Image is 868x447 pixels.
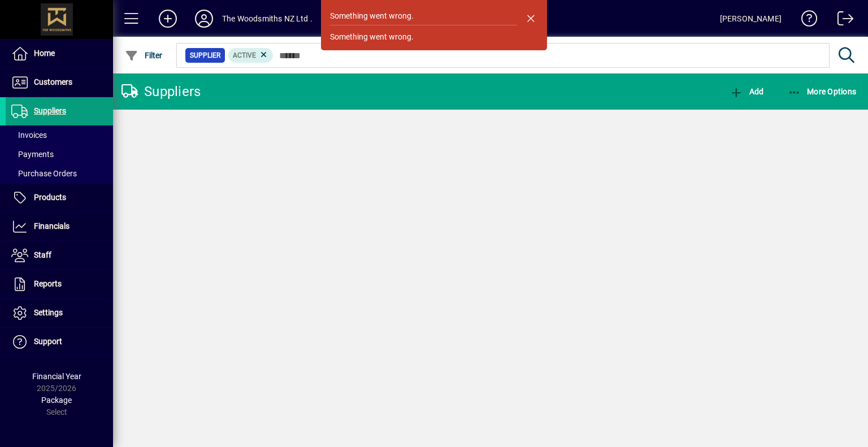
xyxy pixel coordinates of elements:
span: Home [34,49,55,58]
button: Filter [122,45,166,66]
a: Logout [829,2,854,39]
a: Invoices [6,125,113,145]
a: Payments [6,145,113,164]
a: Support [6,328,113,356]
a: Products [6,184,113,212]
a: Financials [6,212,113,241]
div: [PERSON_NAME] [720,10,782,28]
span: Purchase Orders [11,169,77,178]
span: Active [233,51,256,59]
button: Add [150,8,186,29]
span: Settings [34,308,63,317]
span: Financials [34,222,70,231]
a: Reports [6,270,113,298]
span: Invoices [11,131,47,140]
span: Staff [34,250,51,259]
span: Financial Year [32,372,81,381]
mat-chip: Activation Status: Active [228,48,274,63]
a: Staff [6,241,113,270]
span: Suppliers [34,106,66,115]
span: Reports [34,279,62,288]
a: Home [6,40,113,68]
a: Customers [6,68,113,97]
span: Add [730,87,763,96]
span: Package [41,396,72,405]
span: Customers [34,77,72,86]
span: Support [34,337,62,346]
a: Purchase Orders [6,164,113,183]
span: Supplier [190,50,220,61]
button: Profile [186,8,222,29]
span: Payments [11,150,54,159]
span: Filter [125,51,163,60]
div: The Woodsmiths NZ Ltd . [222,10,313,28]
span: Products [34,193,66,202]
a: Knowledge Base [793,2,818,39]
button: More Options [785,81,860,102]
div: Suppliers [121,83,201,101]
span: More Options [788,87,857,96]
button: Add [727,81,766,102]
a: Settings [6,299,113,327]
